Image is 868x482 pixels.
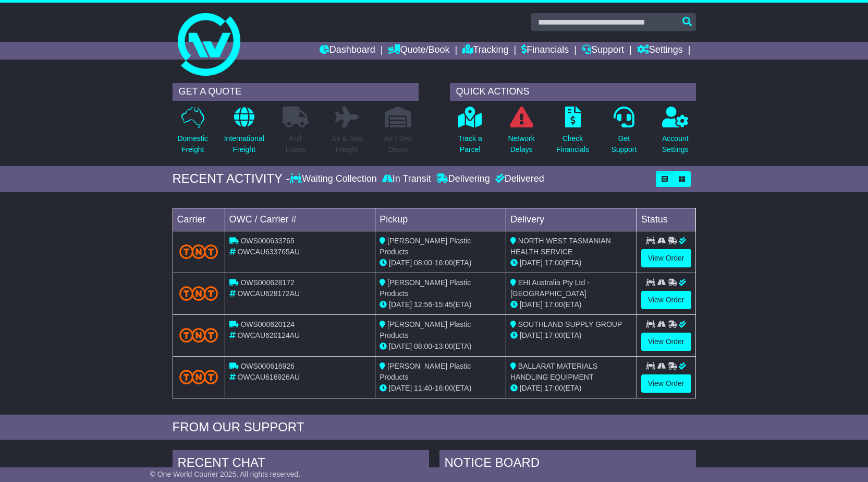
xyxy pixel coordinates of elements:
[388,42,449,60] a: Quote/Book
[435,258,453,267] span: 16:00
[173,420,696,435] div: FROM OUR SUPPORT
[435,342,453,350] span: 13:00
[414,384,432,392] span: 11:40
[173,208,225,231] td: Carrier
[375,208,506,231] td: Pickup
[240,278,295,287] span: OWS000628172
[380,257,502,268] div: - (ETA)
[611,133,637,155] p: Get Support
[240,320,295,328] span: OWS000620124
[237,373,300,381] span: OWCAU616926AU
[637,208,695,231] td: Status
[518,320,622,328] span: SOUTHLAND SUPPLY GROUP
[510,257,632,268] div: (ETA)
[641,249,691,267] a: View Order
[240,237,295,245] span: OWS000633765
[380,341,502,352] div: - (ETA)
[179,328,218,342] img: TNT_Domestic.png
[380,278,471,298] span: [PERSON_NAME] Plastic Products
[545,300,563,309] span: 17:00
[641,374,691,393] a: View Order
[508,133,534,155] p: Network Delays
[224,133,264,155] p: International Freight
[389,384,412,392] span: [DATE]
[179,370,218,384] img: TNT_Domestic.png
[435,300,453,309] span: 15:45
[450,83,696,101] div: QUICK ACTIONS
[641,291,691,309] a: View Order
[510,330,632,341] div: (ETA)
[389,258,412,267] span: [DATE]
[179,244,218,258] img: TNT_Domestic.png
[237,331,300,339] span: OWCAU620124AU
[380,299,502,310] div: - (ETA)
[380,237,471,256] span: [PERSON_NAME] Plastic Products
[173,450,429,478] div: RECENT CHAT
[237,248,300,256] span: OWCAU633765AU
[414,342,432,350] span: 08:00
[290,173,379,185] div: Waiting Collection
[380,383,502,394] div: - (ETA)
[506,208,637,231] td: Delivery
[384,133,412,155] p: Air / Sea Depot
[510,362,597,381] span: BALLARAT MATERIALS HANDLING EQUIPMENT
[150,470,301,478] span: © One World Courier 2025. All rights reserved.
[434,173,493,185] div: Delivering
[545,258,563,267] span: 17:00
[380,362,471,381] span: [PERSON_NAME] Plastic Products
[556,133,589,155] p: Check Financials
[435,384,453,392] span: 16:00
[389,300,412,309] span: [DATE]
[510,299,632,310] div: (ETA)
[521,42,569,60] a: Financials
[545,331,563,339] span: 17:00
[641,333,691,351] a: View Order
[493,173,544,185] div: Delivered
[320,42,375,60] a: Dashboard
[380,320,471,339] span: [PERSON_NAME] Plastic Products
[177,106,208,161] a: DomesticFreight
[510,383,632,394] div: (ETA)
[637,42,683,60] a: Settings
[520,258,543,267] span: [DATE]
[380,173,434,185] div: In Transit
[545,384,563,392] span: 17:00
[225,208,375,231] td: OWC / Carrier #
[240,362,295,370] span: OWS000616926
[582,42,624,60] a: Support
[173,171,290,186] div: RECENT ACTIVITY -
[389,342,412,350] span: [DATE]
[662,106,689,161] a: AccountSettings
[237,289,300,298] span: OWCAU628172AU
[283,133,309,155] p: Full Loads
[332,133,362,155] p: Air & Sea Freight
[462,42,508,60] a: Tracking
[458,106,483,161] a: Track aParcel
[173,83,419,101] div: GET A QUOTE
[179,286,218,300] img: TNT_Domestic.png
[520,331,543,339] span: [DATE]
[458,133,482,155] p: Track a Parcel
[510,278,590,298] span: EHI Australia Pty Ltd - [GEOGRAPHIC_DATA]
[177,133,207,155] p: Domestic Freight
[610,106,637,161] a: GetSupport
[224,106,265,161] a: InternationalFreight
[520,384,543,392] span: [DATE]
[510,237,611,256] span: NORTH WEST TASMANIAN HEALTH SERVICE
[414,258,432,267] span: 08:00
[439,450,696,478] div: NOTICE BOARD
[662,133,689,155] p: Account Settings
[507,106,535,161] a: NetworkDelays
[520,300,543,309] span: [DATE]
[414,300,432,309] span: 12:56
[556,106,590,161] a: CheckFinancials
